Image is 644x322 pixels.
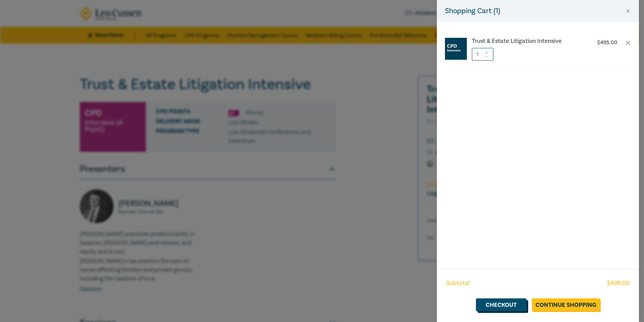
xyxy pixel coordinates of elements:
[445,38,467,60] img: CPD%20Intensive.jpg
[472,48,493,61] input: 1
[472,38,584,45] a: Trust & Estate Litigation Intensive
[607,279,630,288] span: $ 495.00
[625,8,631,14] button: Close
[532,298,600,311] a: Continue Shopping
[476,298,526,311] a: Checkout
[446,279,470,288] span: Subtotal
[597,39,617,46] p: $ 495.00
[445,5,500,17] h5: Shopping Cart ( 1 )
